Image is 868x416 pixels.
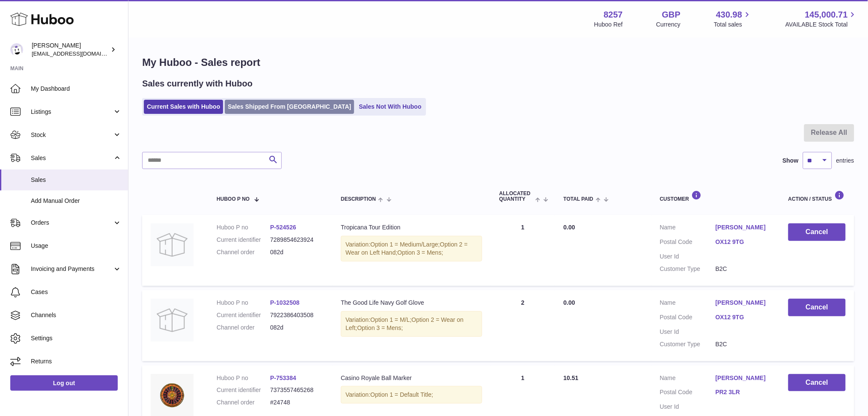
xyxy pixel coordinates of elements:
dt: Name [660,374,716,384]
button: Cancel [788,299,846,316]
span: Orders [31,219,113,227]
dd: 082d [270,324,324,332]
dt: Channel order [217,248,270,256]
span: 0.00 [564,299,575,306]
span: Option 3 = Mens; [357,324,403,331]
span: Huboo P no [217,196,250,202]
a: PR2 3LR [716,388,771,396]
dd: 7922386403508 [270,311,324,319]
span: 0.00 [564,224,575,231]
a: Sales Not With Huboo [356,100,424,114]
div: Tropicana Tour Edition [341,223,482,232]
a: OX12 9TG [716,313,771,321]
td: 2 [491,290,555,361]
a: 145,000.71 AVAILABLE Stock Total [785,9,858,29]
span: Returns [31,357,122,365]
span: Stock [31,131,113,139]
dt: User Id [660,328,716,336]
a: Sales Shipped From [GEOGRAPHIC_DATA] [225,100,354,114]
div: Currency [656,21,681,29]
span: Sales [31,154,113,162]
span: Usage [31,242,122,250]
dd: 082d [270,248,324,256]
a: OX12 9TG [716,238,771,246]
div: Variation: [341,311,482,337]
div: Variation: [341,386,482,404]
span: Add Manual Order [31,197,122,205]
span: Sales [31,176,122,184]
dt: Current identifier [217,386,270,394]
dt: Postal Code [660,238,716,248]
div: The Good Life Navy Golf Glove [341,299,482,307]
span: [EMAIL_ADDRESS][DOMAIN_NAME] [32,50,126,57]
a: Current Sales with Huboo [144,100,223,114]
dd: 7373557465268 [270,386,324,394]
dt: Current identifier [217,311,270,319]
label: Show [783,157,799,165]
span: 430.98 [716,9,742,21]
strong: 8257 [604,9,623,21]
h1: My Huboo - Sales report [142,56,854,69]
div: Variation: [341,236,482,261]
dd: B2C [716,340,771,348]
span: My Dashboard [31,85,122,93]
a: [PERSON_NAME] [716,299,771,307]
span: AVAILABLE Stock Total [785,21,858,29]
h2: Sales currently with Huboo [142,78,253,89]
span: Invoicing and Payments [31,265,113,273]
dt: Customer Type [660,265,716,273]
dt: Channel order [217,398,270,407]
div: Huboo Ref [594,21,623,29]
dd: 7289854623924 [270,236,324,244]
dt: Name [660,299,716,309]
dt: User Id [660,403,716,411]
dt: Huboo P no [217,299,270,307]
div: Action / Status [788,190,846,202]
a: P-524526 [270,224,296,231]
img: no-photo.jpg [151,299,194,342]
dt: Postal Code [660,388,716,398]
dt: Current identifier [217,236,270,244]
span: Cases [31,288,122,296]
span: Channels [31,311,122,319]
dd: #24748 [270,398,324,407]
div: Customer [660,190,771,202]
span: Total paid [564,196,594,202]
button: Cancel [788,223,846,241]
dt: User Id [660,253,716,261]
dt: Huboo P no [217,374,270,382]
span: Total sales [714,21,752,29]
div: [PERSON_NAME] [32,42,109,58]
dt: Postal Code [660,313,716,324]
dt: Huboo P no [217,223,270,232]
a: Log out [10,375,118,391]
button: Cancel [788,374,846,392]
span: Option 1 = Default Title; [370,391,433,398]
img: no-photo.jpg [151,223,194,266]
strong: GBP [662,9,680,21]
dt: Channel order [217,324,270,332]
td: 1 [491,215,555,286]
a: 430.98 Total sales [714,9,752,29]
a: P-1032508 [270,299,300,306]
span: 10.51 [564,374,579,381]
span: Settings [31,334,122,342]
dd: B2C [716,265,771,273]
a: P-753384 [270,374,296,381]
span: Option 3 = Mens; [397,249,443,256]
span: 145,000.71 [805,9,848,21]
a: [PERSON_NAME] [716,223,771,232]
a: [PERSON_NAME] [716,374,771,382]
span: entries [836,157,854,165]
img: don@skinsgolf.com [10,43,23,56]
span: Listings [31,108,113,116]
dt: Name [660,223,716,234]
span: ALLOCATED Quantity [499,191,533,202]
dt: Customer Type [660,340,716,348]
span: Description [341,196,376,202]
span: Option 1 = M/L; [370,316,412,323]
div: Casino Royale Ball Marker [341,374,482,382]
span: Option 1 = Medium/Large; [370,241,440,248]
span: Option 2 = Wear on Left; [346,316,464,331]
